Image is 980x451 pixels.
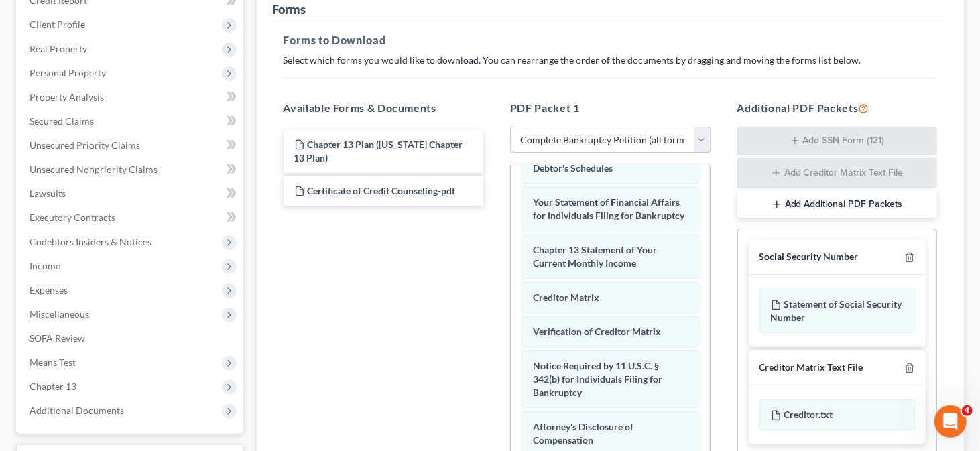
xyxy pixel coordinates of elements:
[737,190,938,218] button: Add Additional PDF Packets
[273,1,306,17] div: Forms
[737,127,938,156] button: Add SSN Form (121)
[533,421,633,446] span: Attorney's Disclosure of Compensation
[737,158,938,188] button: Add Creditor Matrix Text File
[962,405,973,416] span: 4
[29,381,76,392] span: Chapter 13
[934,405,967,438] iframe: Intercom live chat
[29,260,60,271] span: Income
[29,284,68,296] span: Expenses
[308,185,456,196] span: Certificate of Credit Counseling-pdf
[29,188,66,199] span: Lawsuits
[284,32,938,48] h5: Forms to Download
[19,182,243,206] a: Lawsuits
[29,139,140,151] span: Unsecured Priority Claims
[29,405,124,416] span: Additional Documents
[29,308,89,320] span: Miscellaneous
[29,43,87,54] span: Real Property
[29,19,85,30] span: Client Profile
[29,67,106,78] span: Personal Property
[533,292,599,303] span: Creditor Matrix
[533,244,657,269] span: Chapter 13 Statement of Your Current Monthly Income
[533,326,661,337] span: Verification of Creditor Matrix
[19,326,243,350] a: SOFA Review
[29,236,151,247] span: Codebtors Insiders & Notices
[19,157,243,182] a: Unsecured Nonpriority Claims
[759,399,916,430] div: Creditor.txt
[533,196,684,221] span: Your Statement of Financial Affairs for Individuals Filing for Bankruptcy
[19,133,243,157] a: Unsecured Priority Claims
[759,361,863,374] div: Creditor Matrix Text File
[29,164,158,175] span: Unsecured Nonpriority Claims
[29,212,115,223] span: Executory Contracts
[19,206,243,230] a: Executory Contracts
[284,54,938,67] p: Select which forms you would like to download. You can rearrange the order of the documents by dr...
[294,139,463,164] span: Chapter 13 Plan ([US_STATE] Chapter 13 Plan)
[29,115,94,127] span: Secured Claims
[19,85,243,109] a: Property Analysis
[284,100,484,116] h5: Available Forms & Documents
[29,357,76,368] span: Means Test
[29,332,85,344] span: SOFA Review
[29,91,104,103] span: Property Analysis
[510,100,711,116] h5: PDF Packet 1
[759,251,859,263] div: Social Security Number
[737,100,938,116] h5: Additional PDF Packets
[19,109,243,133] a: Secured Claims
[759,289,916,333] div: Statement of Social Security Number
[533,360,662,398] span: Notice Required by 11 U.S.C. § 342(b) for Individuals Filing for Bankruptcy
